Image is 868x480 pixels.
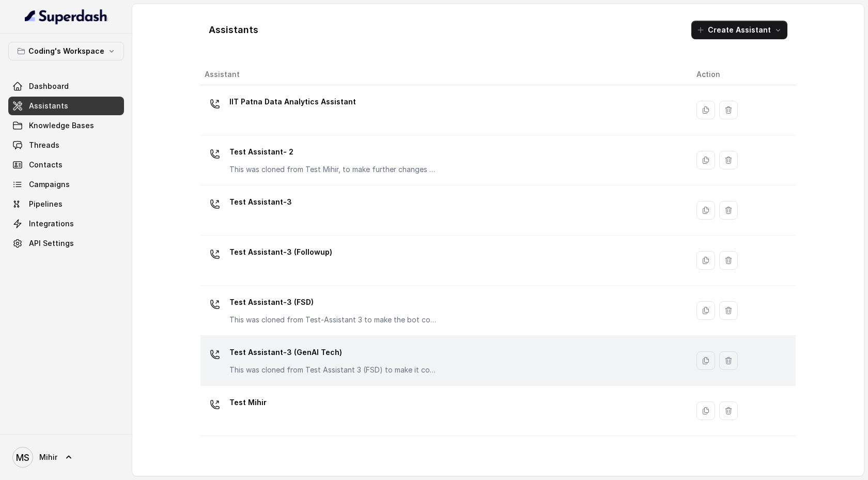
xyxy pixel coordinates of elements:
button: Coding's Workspace [8,42,124,60]
span: Mihir [39,452,57,462]
th: Action [688,64,796,85]
p: Test Assistant-3 [229,194,292,210]
a: Dashboard [8,77,124,96]
p: Test Assistant- 2 [229,144,436,160]
p: Test Assistant-3 (Followup) [229,244,332,260]
span: API Settings [29,238,74,249]
span: Threads [29,140,59,150]
th: Assistant [200,64,688,85]
p: This was cloned from Test Assistant 3 (FSD) to make it compatible with the Gen AI tech course [229,365,436,375]
a: Contacts [8,156,124,174]
a: API Settings [8,234,124,253]
p: Test Mihir [229,394,267,411]
a: Knowledge Bases [8,116,124,135]
span: Contacts [29,160,63,170]
span: Knowledge Bases [29,120,94,131]
span: Integrations [29,219,74,229]
p: Coding's Workspace [28,45,104,57]
a: Integrations [8,214,124,233]
img: light.svg [25,8,108,25]
span: Dashboard [29,81,69,91]
p: This was cloned from Test Mihir, to make further changes as discussed with the Superdash team. [229,164,436,175]
h1: Assistants [209,22,258,38]
span: Assistants [29,101,68,111]
p: Test Assistant-3 (FSD) [229,294,436,311]
a: Assistants [8,97,124,115]
span: Campaigns [29,179,70,190]
a: Pipelines [8,195,124,213]
a: Mihir [8,443,124,472]
p: This was cloned from Test-Assistant 3 to make the bot compatible for FSD [229,315,436,325]
span: Pipelines [29,199,63,209]
text: MS [16,452,29,463]
p: IIT Patna Data Analytics Assistant [229,94,356,110]
a: Threads [8,136,124,154]
button: Create Assistant [691,21,787,39]
a: Campaigns [8,175,124,194]
p: Test Assistant-3 (GenAI Tech) [229,344,436,361]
